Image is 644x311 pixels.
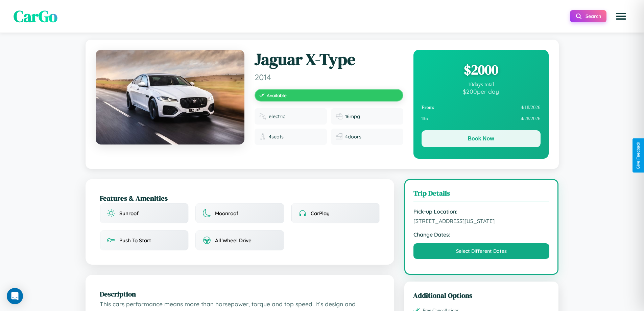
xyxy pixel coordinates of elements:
div: Open Intercom Messenger [7,288,23,304]
div: $ 200 per day [422,88,541,95]
button: Select Different Dates [413,243,550,259]
span: All Wheel Drive [215,237,252,244]
strong: Pick-up Location: [413,208,550,215]
img: Seats [259,133,266,140]
span: CarPlay [311,210,330,217]
div: $ 2000 [422,61,541,79]
div: Give Feedback [636,142,641,169]
button: Open menu [612,7,630,26]
span: 4 doors [345,134,361,140]
span: [STREET_ADDRESS][US_STATE] [413,218,550,224]
span: 2014 [255,72,403,82]
span: 4 seats [269,134,284,140]
span: Sunroof [119,210,139,217]
strong: To: [422,116,428,121]
div: 4 / 18 / 2026 [422,102,541,113]
img: Fuel type [259,113,266,120]
span: CarGo [14,5,57,27]
button: Search [570,10,606,22]
span: Available [267,92,287,98]
h2: Features & Amenities [100,193,380,203]
img: Fuel efficiency [336,113,342,120]
h3: Trip Details [413,188,550,201]
button: Book Now [422,130,541,147]
img: Doors [336,133,342,140]
span: Search [586,13,601,19]
span: 16 mpg [345,113,360,119]
span: Push To Start [119,237,151,244]
h1: Jaguar X-Type [255,50,403,69]
strong: From: [422,105,435,110]
img: Jaguar X-Type 2014 [96,50,244,145]
h3: Additional Options [413,290,550,300]
strong: Change Dates: [413,231,550,238]
span: Moonroof [215,210,238,217]
span: electric [269,113,285,119]
h2: Description [100,289,380,299]
div: 10 days total [422,82,541,88]
div: 4 / 28 / 2026 [422,113,541,124]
